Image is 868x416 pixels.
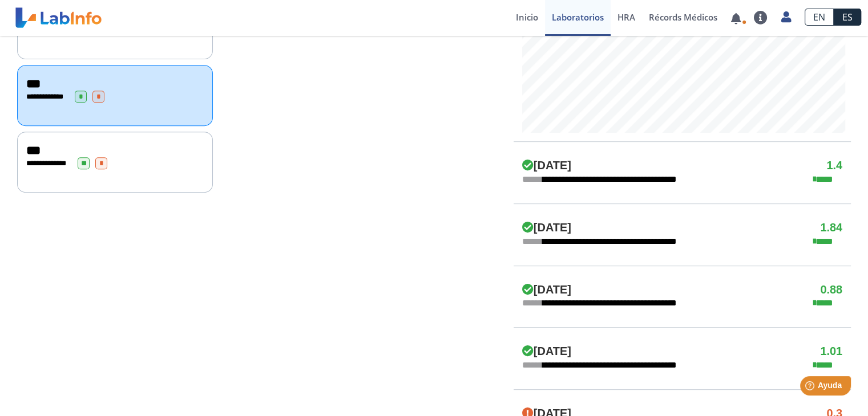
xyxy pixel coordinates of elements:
[820,283,842,297] h4: 0.88
[522,159,571,173] h4: [DATE]
[820,345,842,358] h4: 1.01
[805,9,834,26] a: EN
[766,372,855,403] iframe: Help widget launcher
[522,345,571,358] h4: [DATE]
[522,283,571,297] h4: [DATE]
[522,221,571,235] h4: [DATE]
[834,9,861,26] a: ES
[820,221,842,235] h4: 1.84
[826,159,842,173] h4: 1.4
[617,11,635,23] span: HRA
